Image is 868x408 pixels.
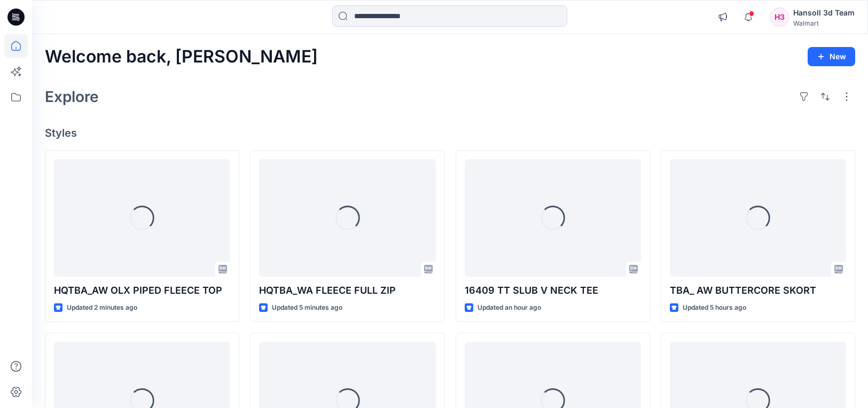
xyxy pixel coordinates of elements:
p: Updated 5 hours ago [683,302,746,313]
p: Updated 5 minutes ago [272,302,342,313]
h4: Styles [45,127,855,139]
p: HQTBA_WA FLEECE FULL ZIP [259,283,435,298]
h2: Welcome back, [PERSON_NAME] [45,47,318,67]
button: New [808,47,855,66]
p: 16409 TT SLUB V NECK TEE [465,283,641,298]
div: H3 [770,7,789,27]
h2: Explore [45,88,99,105]
div: Hansoll 3d Team [793,6,855,19]
p: Updated 2 minutes ago [67,302,137,313]
p: Updated an hour ago [478,302,541,313]
div: Walmart [793,19,855,27]
p: TBA_ AW BUTTERCORE SKORT [670,283,846,298]
p: HQTBA_AW OLX PIPED FLEECE TOP [54,283,230,298]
